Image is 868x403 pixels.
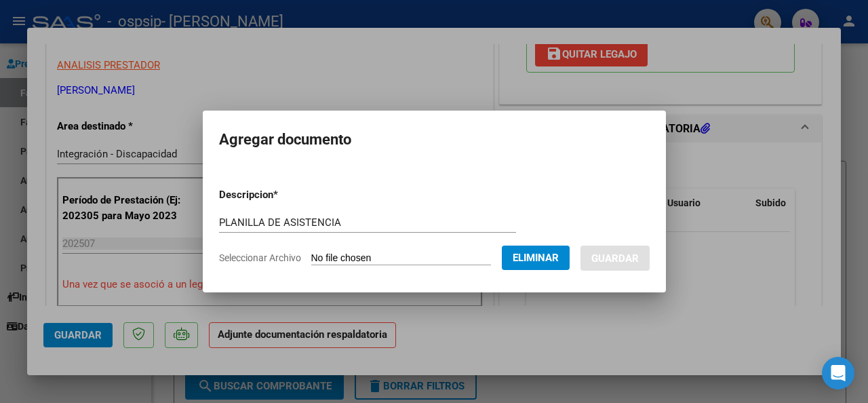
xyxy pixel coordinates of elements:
[513,252,559,264] span: Eliminar
[219,252,301,263] span: Seleccionar Archivo
[580,246,650,271] button: Guardar
[822,357,854,389] div: Open Intercom Messenger
[591,252,639,265] span: Guardar
[502,246,570,270] button: Eliminar
[219,187,349,203] p: Descripcion
[219,127,650,153] h2: Agregar documento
